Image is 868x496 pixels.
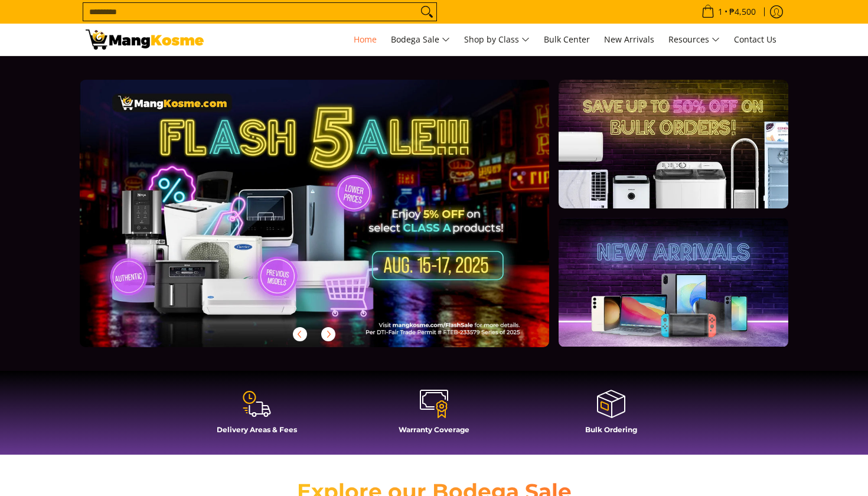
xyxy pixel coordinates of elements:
h4: Warranty Coverage [351,425,517,434]
a: More [80,80,587,366]
a: Shop by Class [458,24,536,56]
h4: Delivery Areas & Fees [174,425,340,434]
img: Mang Kosme: Your Home Appliances Warehouse Sale Partner! [86,30,204,50]
span: Contact Us [734,34,776,45]
a: Bulk Center [538,24,596,56]
span: New Arrivals [604,34,654,45]
a: Bulk Ordering [528,389,694,443]
a: Warranty Coverage [351,389,517,443]
a: Resources [663,24,726,56]
button: Previous [287,321,313,347]
a: Contact Us [728,24,782,56]
button: Search [417,3,436,21]
a: New Arrivals [598,24,660,56]
span: • [698,5,759,18]
span: ₱4,500 [727,8,758,16]
span: Resources [668,32,720,47]
span: Home [354,34,377,45]
span: Bulk Center [544,34,590,45]
span: Shop by Class [464,32,530,47]
button: Next [315,321,341,347]
span: Bodega Sale [391,32,450,47]
a: Bodega Sale [385,24,456,56]
span: 1 [716,8,725,16]
a: Home [348,24,383,56]
nav: Main Menu [216,24,782,56]
a: Delivery Areas & Fees [174,389,340,443]
h4: Bulk Ordering [528,425,694,434]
